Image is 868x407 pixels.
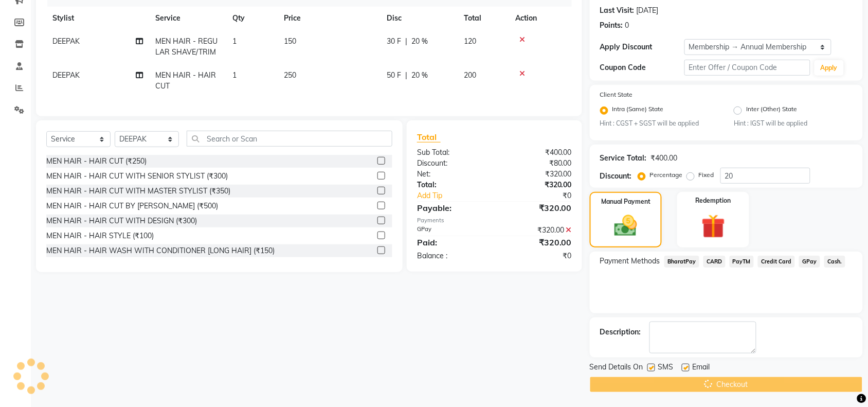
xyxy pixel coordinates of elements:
span: SMS [658,362,674,375]
div: MEN HAIR - HAIR CUT WITH MASTER STYLIST (₹350) [46,186,230,197]
span: | [405,70,407,81]
div: MEN HAIR - HAIR WASH WITH CONDITIONER [LONG HAIR] (₹150) [46,245,275,256]
span: | [405,36,407,47]
div: Total: [409,180,495,190]
span: 50 F [387,70,401,81]
div: ₹320.00 [494,180,580,190]
div: GPay [409,225,495,236]
span: 120 [464,37,476,46]
div: Payments [417,216,572,225]
label: Redemption [696,196,731,205]
span: 20 % [411,70,428,81]
div: ₹320.00 [494,169,580,180]
a: Add Tip [409,190,509,201]
div: ₹320.00 [494,202,580,214]
span: 250 [284,70,296,80]
div: ₹0 [509,190,580,201]
span: Credit Card [758,256,795,268]
th: Total [458,7,509,30]
div: Points: [600,20,623,31]
img: _gift.svg [694,211,733,241]
div: ₹320.00 [494,236,580,249]
span: Payment Methods [600,256,660,267]
span: 1 [232,70,237,80]
span: PayTM [730,256,754,268]
span: 200 [464,70,476,80]
div: Service Total: [600,153,647,164]
div: ₹320.00 [494,225,580,236]
div: MEN HAIR - HAIR CUT BY [PERSON_NAME] (₹500) [46,201,218,211]
div: MEN HAIR - HAIR CUT WITH DESIGN (₹300) [46,216,197,226]
span: Send Details On [590,362,643,375]
div: Apply Discount [600,42,684,52]
label: Percentage [650,170,683,180]
div: ₹80.00 [494,158,580,169]
small: Hint : IGST will be applied [734,119,852,128]
div: Last Visit: [600,5,635,16]
div: Discount: [600,171,632,182]
div: [DATE] [637,5,659,16]
div: Sub Total: [409,147,495,158]
th: Disc [381,7,458,30]
div: Net: [409,169,495,180]
div: ₹0 [494,251,580,261]
span: 1 [232,37,237,46]
span: 150 [284,37,296,46]
span: 30 F [387,36,401,47]
div: ₹400.00 [651,153,678,164]
th: Stylist [46,7,149,30]
span: DEEPAK [52,70,80,80]
span: BharatPay [664,256,699,268]
label: Fixed [699,170,714,180]
div: Discount: [409,158,495,169]
span: MEN HAIR - HAIR CUT [155,70,216,91]
input: Enter Offer / Coupon Code [684,60,810,76]
button: Apply [815,60,844,76]
span: GPay [799,256,820,268]
div: ₹400.00 [494,147,580,158]
small: Hint : CGST + SGST will be applied [600,119,718,128]
th: Action [509,7,572,30]
div: Balance : [409,251,495,261]
span: Cash. [824,256,845,268]
th: Qty [226,7,278,30]
span: CARD [703,256,726,268]
th: Service [149,7,226,30]
label: Manual Payment [601,197,650,206]
label: Client State [600,90,633,99]
span: DEEPAK [52,37,80,46]
span: MEN HAIR - REGULAR SHAVE/TRIM [155,37,218,57]
div: Payable: [409,202,495,214]
img: _cash.svg [607,213,644,239]
div: Coupon Code [600,62,684,73]
input: Search or Scan [187,131,392,147]
label: Intra (Same) State [612,104,664,117]
span: 20 % [411,36,428,47]
div: MEN HAIR - HAIR CUT (₹250) [46,156,147,167]
span: Email [693,362,710,375]
div: MEN HAIR - HAIR STYLE (₹100) [46,231,154,241]
th: Price [278,7,381,30]
label: Inter (Other) State [746,104,797,117]
div: Description: [600,327,641,338]
div: MEN HAIR - HAIR CUT WITH SENIOR STYLIST (₹300) [46,171,228,182]
span: Total [417,132,441,143]
div: 0 [625,20,629,31]
div: Paid: [409,236,495,249]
